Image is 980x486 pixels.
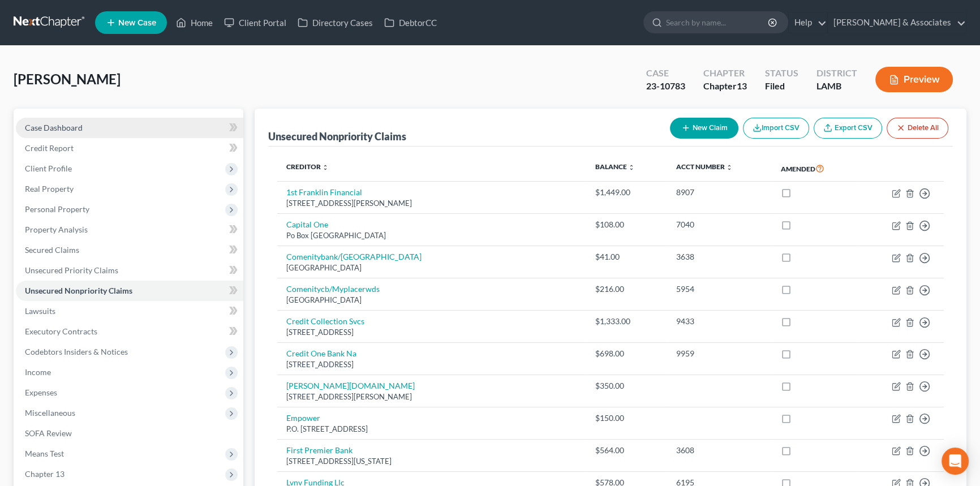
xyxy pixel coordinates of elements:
span: Unsecured Nonpriority Claims [25,286,132,295]
div: [STREET_ADDRESS] [286,359,577,370]
span: Credit Report [25,143,74,153]
i: unfold_more [628,164,635,171]
a: Executory Contracts [16,321,243,342]
span: Income [25,367,51,377]
div: 23-10783 [646,80,685,93]
span: [PERSON_NAME] [14,71,121,87]
span: Personal Property [25,204,89,214]
a: First Premier Bank [286,445,353,455]
div: LAMB [816,80,857,93]
a: Home [170,12,218,33]
div: $350.00 [595,380,658,392]
a: Balance unfold_more [595,162,635,171]
a: Unsecured Priority Claims [16,260,243,281]
i: unfold_more [322,164,329,171]
a: Export CSV [814,118,882,139]
a: Credit Collection Svcs [286,316,364,326]
a: [PERSON_NAME][DOMAIN_NAME] [286,381,415,390]
span: Real Property [25,184,74,193]
div: 3608 [676,445,763,456]
div: 8907 [676,187,763,198]
div: $150.00 [595,412,658,424]
div: 9959 [676,348,763,359]
span: Chapter 13 [25,469,65,479]
button: New Claim [670,118,738,139]
span: Miscellaneous [25,408,75,418]
div: [STREET_ADDRESS][PERSON_NAME] [286,392,577,402]
i: unfold_more [726,164,733,171]
span: 13 [737,80,747,91]
div: [STREET_ADDRESS][US_STATE] [286,456,577,467]
span: Means Test [25,449,64,458]
button: Import CSV [743,118,809,139]
div: $108.00 [595,219,658,230]
a: SOFA Review [16,423,243,444]
span: New Case [118,19,156,27]
div: Filed [765,80,798,93]
div: $564.00 [595,445,658,456]
button: Preview [875,67,953,92]
a: Comenitycb/Myplacerwds [286,284,380,294]
a: Property Analysis [16,220,243,240]
div: Status [765,67,798,80]
div: Chapter [703,67,747,80]
span: Property Analysis [25,225,88,234]
div: $1,333.00 [595,316,658,327]
span: Unsecured Priority Claims [25,265,118,275]
span: SOFA Review [25,428,72,438]
a: Help [789,12,827,33]
div: [STREET_ADDRESS][PERSON_NAME] [286,198,577,209]
div: Open Intercom Messenger [942,448,969,475]
a: Unsecured Nonpriority Claims [16,281,243,301]
input: Search by name... [666,12,770,33]
a: Empower [286,413,320,423]
a: Lawsuits [16,301,243,321]
div: Case [646,67,685,80]
div: [GEOGRAPHIC_DATA] [286,263,577,273]
div: $216.00 [595,283,658,295]
div: 9433 [676,316,763,327]
div: Unsecured Nonpriority Claims [268,130,406,143]
div: 3638 [676,251,763,263]
span: Client Profile [25,164,72,173]
div: $41.00 [595,251,658,263]
span: Lawsuits [25,306,55,316]
span: Secured Claims [25,245,79,255]
a: Client Portal [218,12,292,33]
a: Credit Report [16,138,243,158]
div: 5954 [676,283,763,295]
div: 7040 [676,219,763,230]
span: Case Dashboard [25,123,83,132]
a: Capital One [286,220,328,229]
div: District [816,67,857,80]
a: Directory Cases [292,12,379,33]
a: Comenitybank/[GEOGRAPHIC_DATA] [286,252,422,261]
div: [STREET_ADDRESS] [286,327,577,338]
a: Credit One Bank Na [286,349,356,358]
div: Po Box [GEOGRAPHIC_DATA] [286,230,577,241]
th: Amended [772,156,858,182]
button: Delete All [887,118,948,139]
a: Acct Number unfold_more [676,162,733,171]
a: Case Dashboard [16,118,243,138]
a: Creditor unfold_more [286,162,329,171]
div: P.O. [STREET_ADDRESS] [286,424,577,435]
a: Secured Claims [16,240,243,260]
div: Chapter [703,80,747,93]
div: [GEOGRAPHIC_DATA] [286,295,577,306]
div: $698.00 [595,348,658,359]
a: 1st Franklin Financial [286,187,362,197]
span: Executory Contracts [25,326,97,336]
span: Expenses [25,388,57,397]
a: DebtorCC [379,12,442,33]
span: Codebtors Insiders & Notices [25,347,128,356]
a: [PERSON_NAME] & Associates [828,12,966,33]
div: $1,449.00 [595,187,658,198]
